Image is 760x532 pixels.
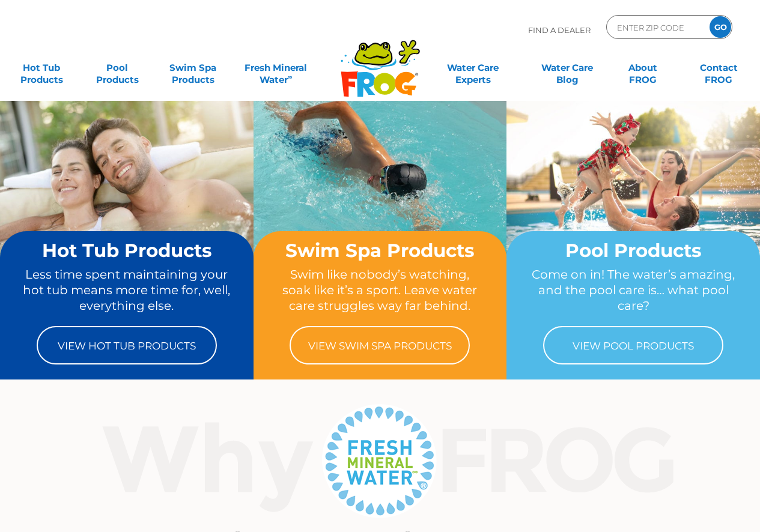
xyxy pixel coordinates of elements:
p: Find A Dealer [528,15,591,45]
p: Less time spent maintaining your hot tub means more time for, well, everything else. [23,267,231,314]
a: Water CareBlog [538,56,597,80]
a: ContactFROG [689,56,748,80]
img: Why Frog [79,401,699,521]
sup: ∞ [288,73,293,81]
a: Water CareExperts [425,56,521,80]
a: Hot TubProducts [12,56,71,80]
a: View Pool Products [543,326,723,364]
img: home-banner-pool-short [506,100,760,289]
a: AboutFROG [613,56,672,80]
a: PoolProducts [88,56,147,80]
h2: Swim Spa Products [276,240,484,261]
a: Swim SpaProducts [163,56,222,80]
img: home-banner-swim-spa-short [254,100,507,289]
a: View Hot Tub Products [37,326,217,364]
p: Swim like nobody’s watching, soak like it’s a sport. Leave water care struggles way far behind. [276,267,484,314]
h2: Pool Products [529,240,737,261]
h2: Hot Tub Products [23,240,231,261]
a: View Swim Spa Products [290,326,470,364]
p: Come on in! The water’s amazing, and the pool care is… what pool care? [529,267,737,314]
a: Fresh MineralWater∞ [239,56,313,80]
input: GO [710,16,731,38]
img: Frog Products Logo [334,24,427,97]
